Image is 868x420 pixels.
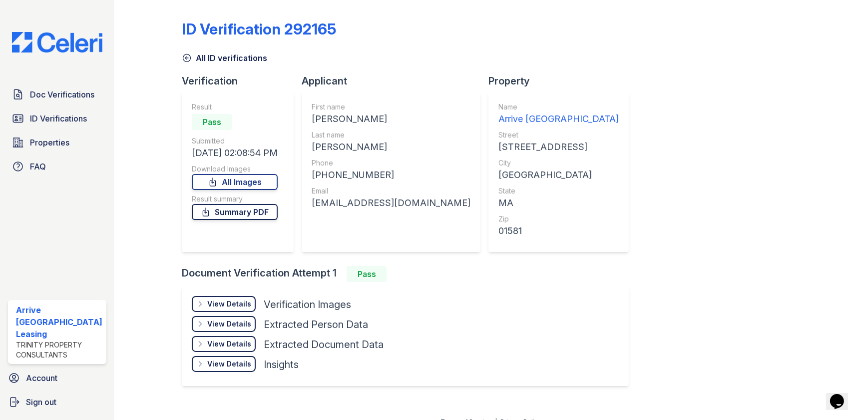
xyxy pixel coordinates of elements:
a: ID Verifications [8,108,106,128]
div: Result [192,102,278,112]
div: Pass [347,266,387,282]
div: View Details [207,299,251,309]
div: View Details [207,359,251,369]
a: Properties [8,132,106,152]
a: All Images [192,174,278,190]
a: Account [4,368,110,388]
div: Extracted Document Data [264,337,384,351]
div: Last name [312,130,470,140]
div: Pass [192,114,232,130]
div: Verification [182,74,302,88]
a: Name Arrive [GEOGRAPHIC_DATA] [498,102,619,126]
span: Account [26,372,57,384]
div: Submitted [192,136,278,146]
div: Street [498,130,619,140]
div: View Details [207,339,251,349]
div: City [498,158,619,168]
img: CE_Logo_Blue-a8612792a0a2168367f1c8372b55b34899dd931a85d93a1a3d3e32e68fde9ad4.png [4,32,110,52]
span: Properties [30,136,69,148]
div: [PHONE_NUMBER] [312,168,470,182]
div: State [498,186,619,196]
div: [PERSON_NAME] [312,112,470,126]
iframe: chat widget [826,380,858,410]
div: Insights [264,357,299,371]
div: Applicant [302,74,488,88]
span: FAQ [30,160,46,172]
div: [EMAIL_ADDRESS][DOMAIN_NAME] [312,196,470,210]
div: Document Verification Attempt 1 [182,266,637,282]
div: Result summary [192,194,278,204]
div: [STREET_ADDRESS] [498,140,619,154]
span: Doc Verifications [30,88,94,100]
div: View Details [207,319,251,329]
div: Extracted Person Data [264,317,368,331]
div: ID Verification 292165 [182,20,336,38]
div: Download Images [192,164,278,174]
div: [DATE] 02:08:54 PM [192,146,278,160]
div: Email [312,186,470,196]
div: Trinity Property Consultants [16,340,102,360]
span: ID Verifications [30,112,87,124]
div: Zip [498,214,619,224]
a: All ID verifications [182,52,267,64]
a: Sign out [4,392,110,412]
div: Name [498,102,619,112]
div: First name [312,102,470,112]
div: MA [498,196,619,210]
a: Summary PDF [192,204,278,220]
a: Doc Verifications [8,84,106,104]
div: Verification Images [264,297,351,311]
div: [PERSON_NAME] [312,140,470,154]
div: Property [488,74,637,88]
div: Arrive [GEOGRAPHIC_DATA] [498,112,619,126]
span: Sign out [26,396,56,408]
div: [GEOGRAPHIC_DATA] [498,168,619,182]
div: Arrive [GEOGRAPHIC_DATA] Leasing [16,304,102,340]
div: 01581 [498,224,619,238]
a: FAQ [8,156,106,176]
div: Phone [312,158,470,168]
